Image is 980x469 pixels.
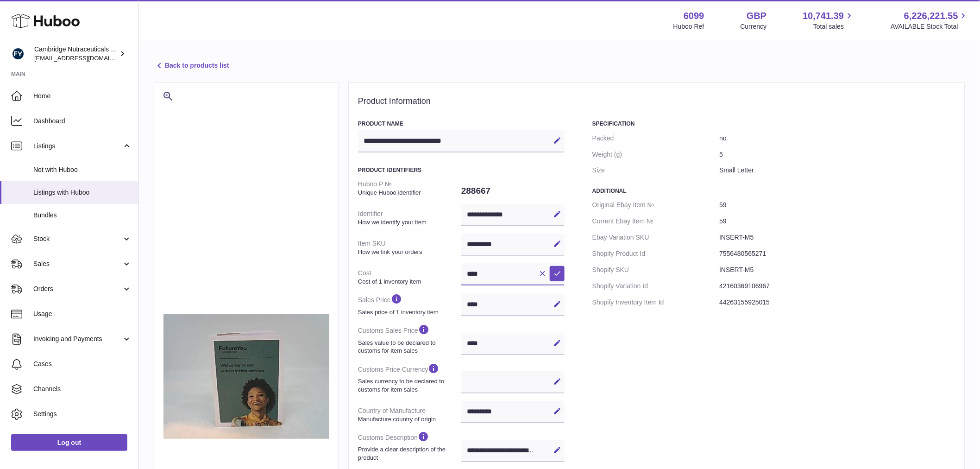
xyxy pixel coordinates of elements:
[33,410,132,418] span: Settings
[719,213,955,229] dd: 59
[741,22,767,31] div: Currency
[358,235,461,260] dt: Item SKU
[673,22,704,31] div: Huboo Ref
[592,197,719,213] dt: Original Ebay Item №
[358,176,461,200] dt: Huboo P №
[154,60,229,71] a: Back to products list
[33,117,132,126] span: Dashboard
[33,234,122,243] span: Stock
[33,92,132,101] span: Home
[358,339,459,355] strong: Sales value to be declared to customs for item sales
[803,10,854,31] a: 10,741.39 Total sales
[592,120,955,127] h3: Specification
[34,45,118,63] div: Cambridge Nutraceuticals Ltd
[803,10,844,22] span: 10,741.39
[163,314,329,439] img: 60991622042220.jpg
[358,415,459,424] strong: Manufacture country of origin
[904,10,958,22] span: 6,226,221.55
[358,445,459,462] strong: Provide a clear description of the product
[592,229,719,246] dt: Ebay Variation SKU
[719,294,955,311] dd: 44263155925015
[592,187,955,195] h3: Additional
[719,229,955,246] dd: INSERT-M5
[33,360,132,368] span: Cases
[719,262,955,278] dd: INSERT-M5
[358,206,461,230] dt: Identifier
[684,10,704,22] strong: 6099
[813,22,854,31] span: Total sales
[592,213,719,229] dt: Current Ebay Item №
[719,197,955,213] dd: 59
[358,248,459,256] strong: How we link your orders
[358,278,459,286] strong: Cost of 1 inventory item
[592,130,719,146] dt: Packed
[33,260,122,268] span: Sales
[592,146,719,163] dt: Weight (g)
[358,359,461,397] dt: Customs Price Currency
[592,294,719,311] dt: Shopify Inventory Item Id
[719,146,955,163] dd: 5
[358,189,459,197] strong: Unique Huboo identifier
[358,265,461,289] dt: Cost
[891,10,969,31] a: 6,226,221.55 AVAILABLE Stock Total
[719,130,955,146] dd: no
[358,120,565,127] h3: Product Name
[358,427,461,465] dt: Customs Description
[34,54,136,62] span: [EMAIL_ADDRESS][DOMAIN_NAME]
[747,10,766,22] strong: GBP
[719,278,955,294] dd: 42160369106967
[358,218,459,227] strong: How we identify your item
[719,246,955,262] dd: 7556480565271
[592,278,719,294] dt: Shopify Variation Id
[358,289,461,320] dt: Sales Price
[11,47,25,61] img: huboo@camnutra.com
[592,162,719,178] dt: Size
[33,142,122,151] span: Listings
[33,385,132,393] span: Channels
[358,403,461,427] dt: Country of Manufacture
[358,96,955,107] h2: Product Information
[592,246,719,262] dt: Shopify Product Id
[33,310,132,318] span: Usage
[719,162,955,178] dd: Small Letter
[33,188,132,197] span: Listings with Huboo
[358,377,459,393] strong: Sales currency to be declared to customs for item sales
[592,262,719,278] dt: Shopify SKU
[33,285,122,293] span: Orders
[33,335,122,343] span: Invoicing and Payments
[358,308,459,317] strong: Sales price of 1 inventory item
[891,22,969,31] span: AVAILABLE Stock Total
[11,434,127,451] a: Log out
[33,165,132,174] span: Not with Huboo
[358,320,461,358] dt: Customs Sales Price
[461,181,565,201] dd: 288667
[358,166,565,174] h3: Product Identifiers
[33,211,132,220] span: Bundles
